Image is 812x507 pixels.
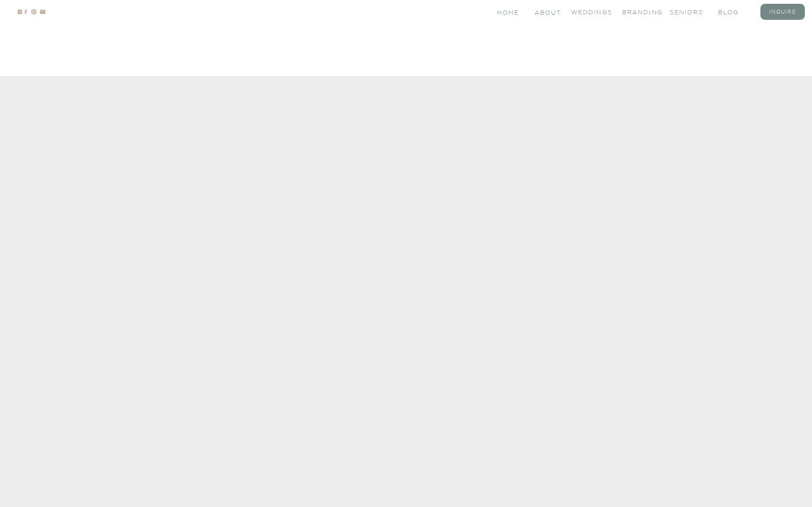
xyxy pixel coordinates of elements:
[497,8,520,16] a: Home
[622,8,656,15] a: branding
[571,8,605,15] a: Weddings
[766,8,800,15] a: inquire
[535,8,560,16] a: About
[670,8,704,15] a: seniors
[718,8,752,15] a: blog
